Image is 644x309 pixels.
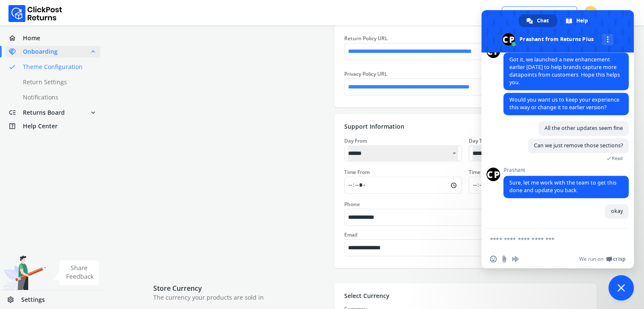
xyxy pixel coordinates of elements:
label: Time From [344,168,370,176]
span: Onboarding [23,47,58,56]
a: doneTheme Configuration [5,61,111,73]
span: Can we just remove those sections? [534,142,623,149]
span: Send a file [501,256,508,262]
span: Settings [21,295,45,304]
span: Got it, we launched a new enhancement earlier [DATE] to help brands capture more datapoints from ... [509,56,620,86]
div: Day To [469,138,586,144]
p: Support Information [344,122,586,131]
span: Sure, let me work with the team to get this done and update you back. [509,179,616,194]
label: Return Policy URL [344,35,388,42]
span: visibility [506,7,513,19]
span: Crisp [613,256,625,262]
div: Help [558,14,597,27]
div: Chat [519,14,557,27]
span: Help [576,14,588,27]
label: Phone [344,201,360,208]
span: Home [23,34,40,42]
label: Privacy Policy URL [344,70,387,77]
span: D [584,6,597,19]
span: We run on [579,256,603,262]
img: share feedback [53,260,99,285]
span: Chat [537,14,549,27]
a: Return Settings [5,76,111,88]
span: Would you want us to keep your experience this way or change it to earlier version? [509,96,619,111]
div: More channels [602,34,613,45]
div: Close chat [608,275,634,301]
span: done [8,61,16,73]
span: Audio message [512,256,519,262]
span: okay [611,207,623,215]
div: dogtra-test [584,6,632,19]
span: home [8,32,23,44]
p: The currency your products are sold in [153,293,326,302]
p: Store Currency [153,283,326,293]
span: low_priority [8,107,23,119]
span: expand_more [89,107,97,119]
div: Day From [344,138,462,144]
a: Notifications [5,91,111,103]
label: Time To [469,168,488,176]
img: Logo [8,5,62,22]
span: Returns Board [23,108,65,117]
span: All the other updates seem fine [544,124,623,132]
span: settings [7,294,21,306]
a: visibilityPreview Return Page [502,6,577,19]
span: Read [612,155,623,161]
a: help_centerHelp Center [5,120,100,132]
span: handshake [8,46,23,58]
a: We run onCrisp [579,256,625,262]
a: homeHome [5,32,100,44]
p: Select Currency [344,292,586,300]
span: help_center [8,120,23,132]
textarea: Compose your message... [490,236,607,243]
span: Help Center [23,122,58,130]
span: Prashant [503,167,629,173]
label: Email [344,231,357,238]
span: expand_less [89,46,97,58]
span: Insert an emoji [490,256,497,262]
